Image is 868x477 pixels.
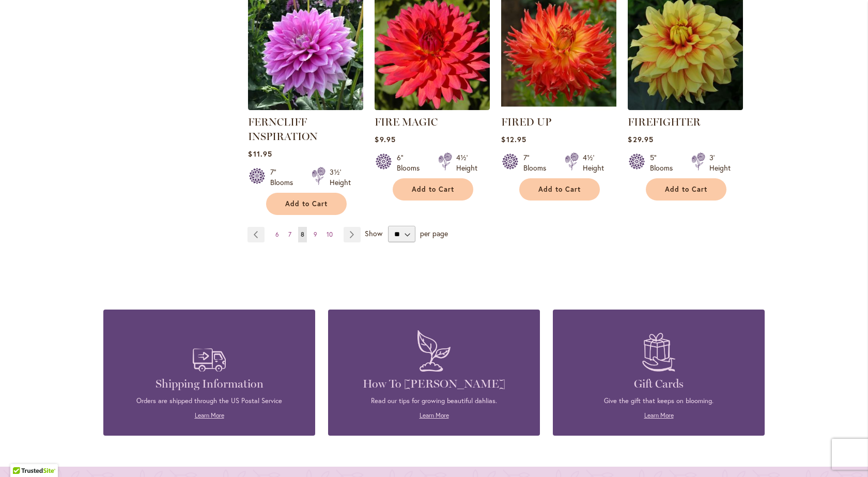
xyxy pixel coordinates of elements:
div: 4½' Height [583,152,604,173]
span: Add to Cart [285,199,328,208]
button: Add to Cart [393,178,473,201]
a: FERNCLIFF INSPIRATION [248,116,318,143]
div: 5" Blooms [650,152,679,173]
span: $29.95 [628,134,653,144]
h4: Shipping Information [119,377,300,391]
button: Add to Cart [266,193,347,215]
a: 6 [273,227,282,242]
p: Orders are shipped through the US Postal Service [119,396,300,406]
h4: Gift Cards [568,377,749,391]
div: 3' Height [709,152,731,173]
span: $9.95 [375,134,395,144]
div: 4½' Height [456,152,477,173]
a: FIREFIGHTER [628,102,743,112]
div: 6" Blooms [397,152,426,173]
span: 6 [275,230,279,238]
p: Read our tips for growing beautiful dahlias. [344,396,524,406]
span: Add to Cart [412,185,454,194]
a: Learn More [644,411,674,419]
button: Add to Cart [646,178,726,201]
span: 10 [327,230,333,238]
span: 9 [314,230,317,238]
span: Add to Cart [665,185,707,194]
a: FIREFIGHTER [628,116,701,128]
span: per page [420,228,448,238]
div: 7" Blooms [270,167,299,188]
a: 10 [324,227,335,242]
a: Ferncliff Inspiration [248,102,363,112]
iframe: Launch Accessibility Center [8,440,37,469]
button: Add to Cart [519,178,600,201]
a: FIRED UP [501,116,551,128]
div: 3½' Height [330,167,351,188]
a: FIRED UP [501,102,616,112]
a: Learn More [420,411,449,419]
h4: How To [PERSON_NAME] [344,377,524,391]
span: 8 [301,230,304,238]
p: Give the gift that keeps on blooming. [568,396,749,406]
div: 7" Blooms [523,152,552,173]
a: 9 [311,227,320,242]
span: Show [365,228,382,238]
span: 7 [288,230,291,238]
a: FIRE MAGIC [375,116,438,128]
span: $11.95 [248,149,272,159]
span: Add to Cart [538,185,581,194]
a: FIRE MAGIC [375,102,490,112]
a: Learn More [195,411,224,419]
a: 7 [286,227,294,242]
span: $12.95 [501,134,526,144]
